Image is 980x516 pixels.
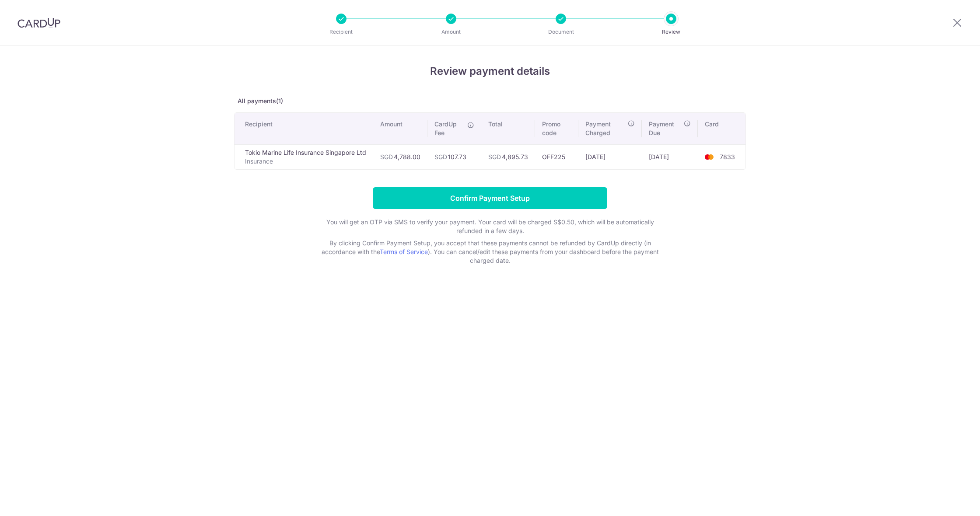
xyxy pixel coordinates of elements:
img: CardUp [17,17,60,28]
td: OFF225 [535,144,578,169]
img: <span class="translation_missing" title="translation missing: en.account_steps.new_confirm_form.b... [700,152,718,162]
span: SGD [488,153,501,160]
th: Promo code [535,113,578,144]
td: [DATE] [642,144,698,169]
span: 7833 [720,153,735,160]
p: By clicking Confirm Payment Setup, you accept that these payments cannot be refunded by CardUp di... [315,239,665,265]
p: Recipient [309,28,374,36]
span: Payment Charged [585,120,625,137]
p: Insurance [245,157,366,166]
td: 107.73 [427,144,481,169]
span: SGD [380,153,393,160]
td: [DATE] [578,144,642,169]
p: All payments(1) [234,97,746,105]
a: Terms of Service [380,248,428,255]
span: Payment Due [649,120,681,137]
p: Document [528,28,593,36]
th: Recipient [234,113,373,144]
span: CardUp Fee [434,120,463,137]
td: 4,895.73 [481,144,535,169]
p: Amount [419,28,483,36]
span: SGD [434,153,447,160]
td: 4,788.00 [373,144,427,169]
td: Tokio Marine Life Insurance Singapore Ltd [234,144,373,169]
th: Card [698,113,745,144]
p: Review [639,28,703,36]
p: You will get an OTP via SMS to verify your payment. Your card will be charged S$0.50, which will ... [315,218,665,235]
h4: Review payment details [234,63,746,79]
th: Amount [373,113,427,144]
th: Total [481,113,535,144]
input: Confirm Payment Setup [373,187,607,209]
